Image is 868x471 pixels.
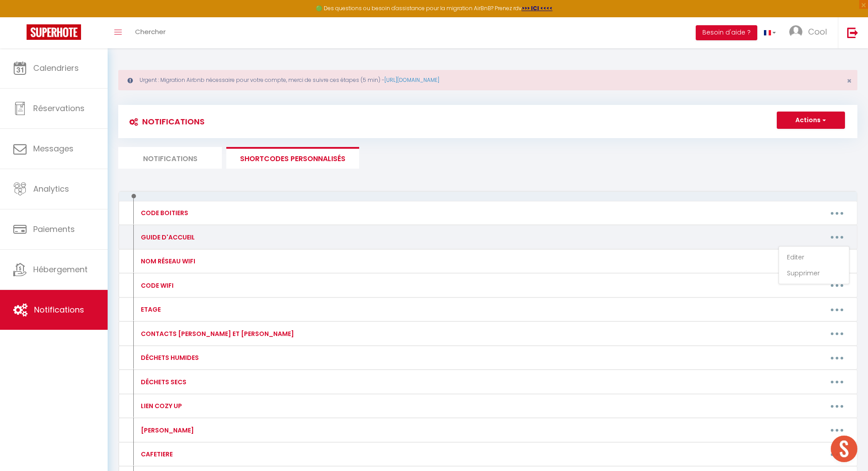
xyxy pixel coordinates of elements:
[781,250,847,265] a: Editer
[139,353,199,363] div: DÉCHETS HUMIDES
[118,70,857,90] div: Urgent : Migration Airbnb nécessaire pour votre compte, merci de suivre ces étapes (5 min) -
[781,266,847,281] a: Supprimer
[847,75,852,86] span: ×
[33,143,74,154] span: Messages
[789,25,802,39] img: ...
[226,147,359,169] li: SHORTCODES PERSONNALISÉS
[34,304,84,315] span: Notifications
[808,26,827,37] span: Cool
[135,27,166,36] span: Chercher
[139,281,174,290] div: CODE WIFI
[139,449,173,459] div: CAFETIERE
[139,425,194,435] div: [PERSON_NAME]
[139,256,195,266] div: NOM RÉSEAU WIFI
[128,17,172,48] a: Chercher
[139,377,186,387] div: DÉCHETS SECS
[847,77,852,85] button: Close
[783,17,838,48] a: ... Cool
[33,224,75,235] span: Paiements
[33,183,69,194] span: Analytics
[831,436,857,462] div: Ouvrir le chat
[33,62,79,73] span: Calendriers
[384,76,439,84] a: [URL][DOMAIN_NAME]
[139,232,195,242] div: GUIDE D'ACCUEIL
[139,329,294,339] div: CONTACTS [PERSON_NAME] ET [PERSON_NAME]
[139,208,188,218] div: CODE BOITIERS
[33,103,85,114] span: Réservations
[777,112,845,129] button: Actions
[33,264,88,275] span: Hébergement
[696,25,757,40] button: Besoin d'aide ?
[125,112,205,131] h3: Notifications
[118,147,222,169] li: Notifications
[139,305,161,314] div: ETAGE
[522,4,553,12] a: >>> ICI <<<<
[847,27,858,38] img: logout
[27,24,81,40] img: Super Booking
[139,401,182,411] div: LIEN COZY UP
